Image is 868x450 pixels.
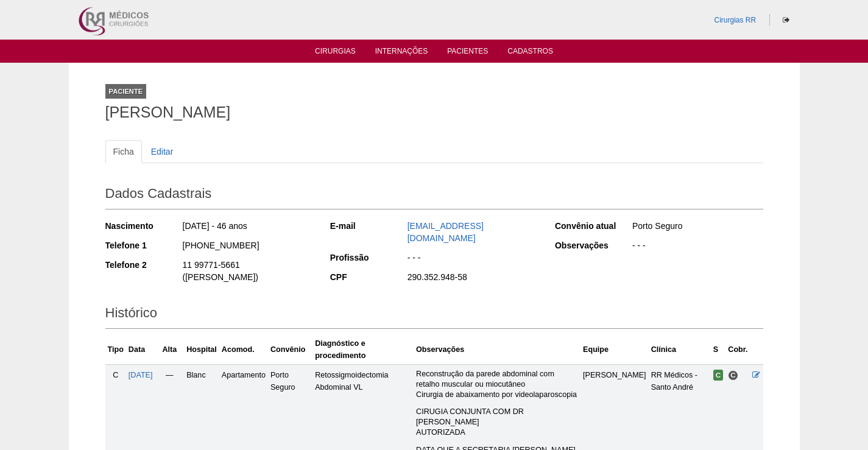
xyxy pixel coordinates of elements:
[649,335,711,365] th: Clínica
[713,370,724,381] span: Confirmada
[105,239,182,251] div: Telefone 1
[105,140,142,163] a: Ficha
[414,335,580,365] th: Observações
[711,335,726,365] th: S
[375,47,428,59] a: Internações
[129,371,153,379] a: [DATE]
[330,251,406,264] div: Profissão
[330,271,406,283] div: CPF
[105,335,126,365] th: Tipo
[555,220,631,232] div: Convênio atual
[105,301,763,329] h2: Histórico
[105,181,763,209] h2: Dados Cadastrais
[714,16,756,24] a: Cirurgias RR
[143,140,182,163] a: Editar
[105,105,763,120] h1: [PERSON_NAME]
[447,47,488,59] a: Pacientes
[105,220,182,232] div: Nascimento
[182,259,314,286] div: 11 99771-5661 ([PERSON_NAME])
[631,220,763,235] div: Porto Seguro
[406,271,538,286] div: 290.352.948-58
[330,220,406,232] div: E-mail
[580,335,649,365] th: Equipe
[631,239,763,255] div: - - -
[105,84,147,99] div: Paciente
[416,407,578,438] p: CIRUGIA CONJUNTA COM DR [PERSON_NAME] AUTORIZADA
[315,47,356,59] a: Cirurgias
[416,369,578,400] p: Reconstrução da parede abdominal com retalho muscular ou miocutâneo Cirurgia de abaixamento por v...
[783,16,789,24] i: Sair
[268,335,312,365] th: Convênio
[105,259,182,271] div: Telefone 2
[312,335,414,365] th: Diagnóstico e procedimento
[184,335,219,365] th: Hospital
[507,47,553,59] a: Cadastros
[182,239,314,255] div: [PHONE_NUMBER]
[728,370,738,381] span: Consultório
[219,335,268,365] th: Acomod.
[155,335,185,365] th: Alta
[126,335,155,365] th: Data
[108,369,124,381] div: C
[725,335,750,365] th: Cobr.
[555,239,631,251] div: Observações
[408,221,484,243] a: [EMAIL_ADDRESS][DOMAIN_NAME]
[406,251,538,267] div: - - -
[182,220,314,235] div: [DATE] - 46 anos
